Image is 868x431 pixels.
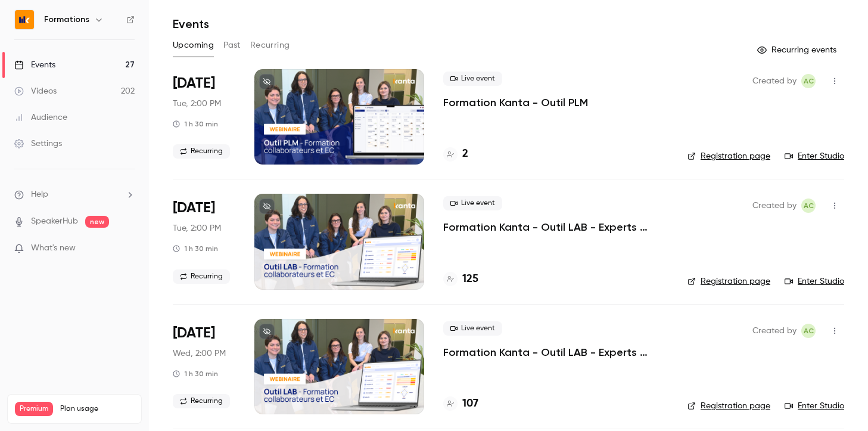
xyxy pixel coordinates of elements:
button: Past [223,36,241,55]
span: Created by [752,324,797,338]
span: Help [31,188,48,201]
button: Recurring events [752,41,844,60]
div: Videos [14,85,57,97]
span: Wed, 2:00 PM [173,348,226,359]
li: help-dropdown-opener [14,188,135,201]
a: Formation Kanta - Outil LAB - Experts Comptables & Collaborateurs [443,345,668,359]
div: 1 h 30 min [173,119,218,129]
button: Upcoming [173,36,214,55]
a: Formation Kanta - Outil PLM [443,95,588,110]
span: What's new [31,242,76,255]
span: Tue, 2:00 PM [173,222,221,234]
div: Sep 9 Tue, 2:00 PM (Europe/Paris) [173,69,235,165]
span: Created by [752,74,797,88]
div: Events [14,59,55,71]
button: Recurring [250,36,290,55]
div: Sep 9 Tue, 2:00 PM (Europe/Paris) [173,194,235,289]
a: SpeakerHub [31,215,78,228]
a: Registration page [687,400,770,412]
h4: 107 [462,396,478,412]
span: AC [804,199,814,213]
a: Formation Kanta - Outil LAB - Experts Comptables & Collaborateurs [443,220,668,234]
div: Sep 10 Wed, 2:00 PM (Europe/Paris) [173,319,235,414]
span: Anaïs Cachelou [801,324,816,338]
a: Enter Studio [785,400,844,412]
a: 2 [443,146,468,162]
span: Anaïs Cachelou [801,74,816,88]
span: Live event [443,196,502,210]
h6: Formations [44,14,89,26]
h4: 125 [462,271,478,287]
span: [DATE] [173,324,215,343]
h4: 2 [462,146,468,162]
a: Registration page [687,150,770,162]
span: [DATE] [173,74,215,93]
span: Anaïs Cachelou [801,199,816,213]
a: 107 [443,396,478,412]
span: Premium [15,402,53,416]
span: Live event [443,72,502,86]
span: Live event [443,321,502,336]
span: new [85,216,109,228]
span: Recurring [173,269,230,284]
span: AC [804,324,814,338]
div: Audience [14,111,67,123]
div: 1 h 30 min [173,244,218,253]
span: Recurring [173,394,230,408]
div: 1 h 30 min [173,369,218,379]
iframe: Noticeable Trigger [120,243,135,254]
a: Enter Studio [785,275,844,287]
a: Enter Studio [785,150,844,162]
span: Recurring [173,144,230,159]
div: Settings [14,138,62,150]
span: [DATE] [173,199,215,218]
span: Plan usage [60,404,134,414]
span: Tue, 2:00 PM [173,98,221,110]
span: Created by [752,199,797,213]
span: AC [804,74,814,88]
img: Formations [15,10,34,29]
a: 125 [443,271,478,287]
a: Registration page [687,275,770,287]
h1: Events [173,17,209,31]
